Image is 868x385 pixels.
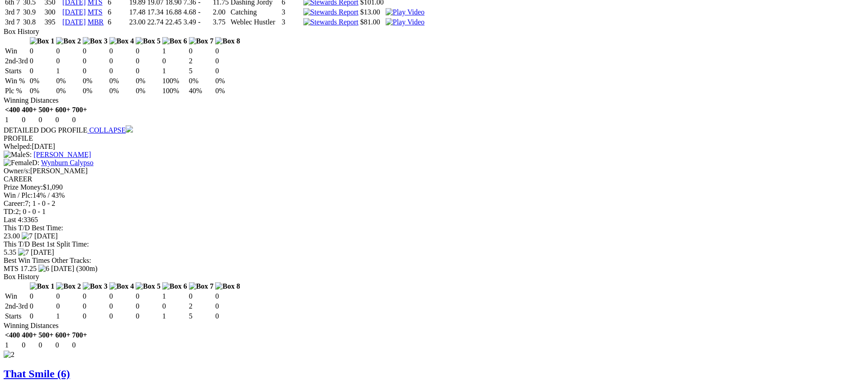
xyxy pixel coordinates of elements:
td: 0 [29,302,55,311]
img: Box 4 [109,282,134,290]
td: 7 [16,8,22,17]
div: [PERSON_NAME] [4,167,864,175]
img: Play Video [386,8,425,16]
span: COLLAPSE [89,126,126,134]
td: 0 [72,115,88,124]
td: 0 [56,47,81,56]
div: [DATE] [4,143,864,151]
td: - [198,18,211,27]
td: 40% [189,86,214,95]
img: Box 1 [30,282,55,290]
td: 0% [29,76,55,86]
td: 0 [56,292,81,301]
td: 0 [109,292,135,301]
span: [DATE] [31,248,54,256]
a: [DATE] [62,18,86,26]
div: Winning Distances [4,96,864,105]
div: CAREER [4,175,864,183]
span: 5.35 [4,248,16,256]
td: 0% [135,86,161,95]
img: Box 5 [136,37,160,45]
td: 0% [82,76,108,86]
td: 0 [215,312,241,321]
td: 1 [162,47,188,56]
div: 2; 0 - 0 - 1 [4,208,864,216]
img: Male [4,151,26,159]
td: 30.8 [23,18,43,27]
td: 0% [215,76,241,86]
td: 0 [135,302,161,311]
td: 0 [55,115,71,124]
td: 0 [56,57,81,66]
td: 2 [189,302,214,311]
th: 700+ [72,331,88,340]
td: - [198,8,211,17]
img: Box 1 [30,37,55,45]
div: DETAILED DOG PROFILE [4,125,864,134]
span: Prize Money: [4,183,43,191]
th: <400 [5,105,20,114]
span: Career: [4,200,25,207]
span: Owner/s: [4,167,30,175]
th: 700+ [72,105,88,114]
a: Wynburn Calypso [41,159,94,166]
td: 100% [162,86,188,95]
span: Win / Plc: [4,191,33,199]
td: 5 [189,312,214,321]
td: 0 [29,67,55,76]
img: Box 2 [56,37,81,45]
td: 23.00 [129,18,146,27]
img: Stewards Report [303,18,359,26]
td: 3.49 [183,18,197,27]
img: Female [4,159,32,167]
td: 17.34 [147,8,164,17]
div: Box History [4,28,864,36]
td: 2.00 [212,8,229,17]
div: Winning Distances [4,322,864,330]
td: 0% [109,76,135,86]
td: Catching [230,8,280,17]
td: 0 [82,57,108,66]
td: 0 [189,292,214,301]
td: 30.9 [23,8,43,17]
td: 0 [55,341,71,350]
td: 7 [16,18,22,27]
td: 395 [44,18,61,27]
img: Box 7 [189,282,214,290]
th: 600+ [55,331,71,340]
img: Box 5 [136,282,160,290]
div: 3365 [4,216,864,224]
img: 2 [4,351,14,359]
a: That Smile (6) [4,368,70,380]
td: 0 [135,312,161,321]
img: Box 4 [109,37,134,45]
span: S: [4,151,32,158]
th: 400+ [21,331,37,340]
span: MTS [4,265,19,272]
td: 0 [135,57,161,66]
img: Box 2 [56,282,81,290]
td: 5 [189,67,214,76]
td: Win [5,47,28,56]
a: MTS [88,8,103,16]
td: 0 [21,341,37,350]
img: Box 8 [215,37,240,45]
td: 0% [56,86,81,95]
td: 0 [72,341,88,350]
td: 16.88 [165,8,182,17]
img: Box 6 [162,37,187,45]
img: Play Video [386,18,425,26]
img: Box 7 [189,37,214,45]
td: 0 [29,57,55,66]
td: 3 [281,8,302,17]
td: 0% [109,86,135,95]
div: $1,090 [4,183,864,191]
td: 0% [82,86,108,95]
td: 3rd [5,18,15,27]
span: 23.00 [4,232,20,240]
img: Box 6 [162,282,187,290]
td: 0 [56,302,81,311]
img: Stewards Report [303,8,359,16]
th: 600+ [55,105,71,114]
td: Weblec Hustler [230,18,280,27]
